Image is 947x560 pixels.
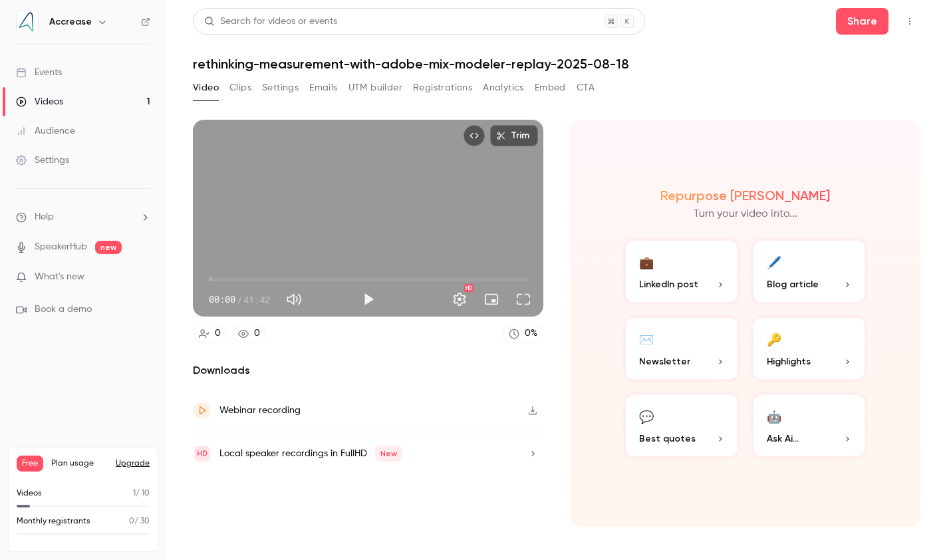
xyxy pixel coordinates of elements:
button: Settings [446,286,473,313]
div: 0 [254,327,260,341]
a: 0% [503,325,543,343]
span: New [375,446,402,462]
span: Best quotes [639,432,696,446]
div: 💼 [639,251,654,272]
p: Turn your video into... [694,206,797,222]
span: 0 [129,517,134,525]
span: / [237,293,242,307]
div: Events [16,66,62,79]
div: 🖊️ [767,251,781,272]
p: / 30 [129,515,150,527]
span: Plan usage [51,458,108,469]
div: ✉️ [639,329,654,349]
button: Full screen [510,286,537,313]
div: 0 % [525,327,537,341]
button: Share [836,8,888,35]
button: Turn on miniplayer [478,286,505,313]
button: Video [193,77,219,98]
p: Videos [17,488,42,499]
div: Settings [16,154,69,167]
span: Ask Ai... [767,432,799,446]
button: Emails [309,77,337,98]
button: Clips [229,77,251,98]
div: 0 [215,327,221,341]
button: Embed video [464,125,485,146]
a: SpeakerHub [35,240,87,254]
p: Monthly registrants [17,515,90,527]
button: 💬Best quotes [623,392,740,459]
span: new [95,241,122,254]
span: Book a demo [35,303,92,317]
div: 🔑 [767,329,781,349]
span: Help [35,210,54,224]
button: Analytics [483,77,524,98]
span: LinkedIn post [639,277,698,291]
button: Settings [262,77,299,98]
button: 🤖Ask Ai... [751,392,868,459]
button: Upgrade [116,458,150,469]
button: Play [355,286,382,313]
h1: rethinking-measurement-with-adobe-mix-modeler-replay-2025-08-18 [193,56,920,72]
button: 🔑Highlights [751,315,868,382]
span: What's new [35,270,84,284]
button: UTM builder [348,77,402,98]
iframe: Noticeable Trigger [134,271,150,283]
h2: Repurpose [PERSON_NAME] [660,188,830,204]
div: Webinar recording [219,402,301,418]
button: 💼LinkedIn post [623,238,740,305]
a: 0 [193,325,227,343]
button: Top Bar Actions [899,11,920,32]
span: Free [17,456,43,472]
h2: Downloads [193,362,543,378]
div: 00:00 [209,293,270,307]
li: help-dropdown-opener [16,210,150,224]
div: Audience [16,124,75,138]
button: Mute [281,286,307,313]
span: Highlights [767,354,811,368]
div: Search for videos or events [204,15,337,29]
div: 🤖 [767,406,781,426]
button: ✉️Newsletter [623,315,740,382]
span: 1 [133,490,136,497]
button: Trim [490,125,538,146]
span: 41:42 [243,293,270,307]
span: 00:00 [209,293,235,307]
button: CTA [577,77,595,98]
div: HD [464,284,473,292]
div: 💬 [639,406,654,426]
div: Videos [16,95,63,108]
span: Blog article [767,277,819,291]
span: Newsletter [639,354,690,368]
div: Local speaker recordings in FullHD [219,446,402,462]
button: 🖊️Blog article [751,238,868,305]
h6: Accrease [49,15,92,29]
button: Embed [535,77,566,98]
img: Accrease [17,11,38,33]
a: 0 [232,325,266,343]
p: / 10 [133,488,150,499]
button: Registrations [413,77,472,98]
